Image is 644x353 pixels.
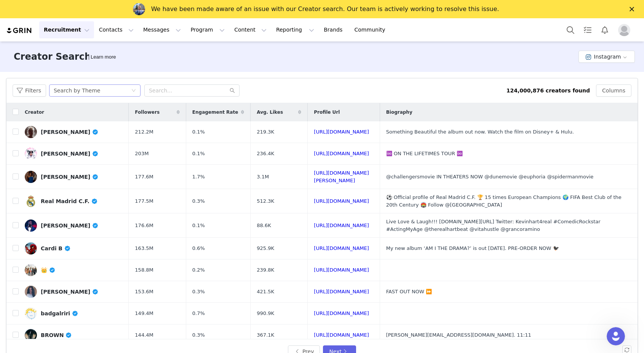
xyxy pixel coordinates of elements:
span: 177.6M [135,173,153,181]
span: 88.6K [257,222,271,229]
span: Biography [386,109,412,116]
img: v2 [25,219,37,232]
a: Community [350,21,393,38]
span: FAST OUT NOW ⏩ [386,289,432,294]
button: Notifications [596,21,613,38]
span: 163.5M [135,245,153,252]
span: 239.8K [257,266,274,274]
span: 236.4K [257,150,274,157]
a: [URL][DOMAIN_NAME] [314,267,369,273]
div: 👑 [41,267,56,273]
img: v2 [25,242,37,254]
button: Content [230,21,271,38]
span: Profile Url [314,109,340,116]
div: BROWN [41,332,72,338]
a: 👑 [25,264,123,276]
a: [PERSON_NAME] [25,126,123,138]
a: [URL][DOMAIN_NAME] [314,129,369,135]
i: icon: search [230,88,235,93]
div: [PERSON_NAME] [41,223,99,229]
div: badgalriri [41,310,78,316]
span: ⚽️ Official profile of Real Madrid C.F. 🏆 15 times European Champions 🌍 FIFA Best Club of the 20t... [386,194,622,208]
div: [PERSON_NAME] [41,289,99,295]
span: 149.4M [135,310,153,317]
a: [URL][DOMAIN_NAME] [314,245,369,251]
span: 0.3% [192,288,205,296]
span: Creator [25,109,44,116]
a: Real Madrid C.F. [25,195,123,207]
i: icon: down [131,88,136,94]
a: [URL][DOMAIN_NAME] [314,151,369,156]
img: v2 [25,171,37,183]
div: Real Madrid C.F. [41,198,97,204]
button: Messages [139,21,185,38]
span: Something Beautiful the album out now. Watch the film on Disney+ & Hulu. [386,129,574,135]
a: badgalriri [25,307,123,320]
span: 3.1M [257,173,269,181]
img: v2 [25,307,37,320]
span: 177.5M [135,197,153,205]
span: My new album ‘AM I THE DRAMA?’ is out [DATE]. PRE-ORDER NOW 🐦‍⬛ [386,245,559,251]
div: Cardi B [41,245,71,251]
span: 144.4M [135,331,153,339]
a: [URL][DOMAIN_NAME] [314,198,369,204]
span: 176.6M [135,222,153,229]
button: Filters [13,84,46,97]
span: 367.1K [257,331,274,339]
a: [URL][DOMAIN_NAME] [314,289,369,294]
span: ♾️ ON THE LIFETIMES TOUR ♾️ [386,151,463,156]
div: 124,000,876 creators found [507,87,590,95]
div: [PERSON_NAME] [41,129,99,135]
span: 512.3K [257,197,274,205]
span: 0.7% [192,310,205,317]
div: Search by Theme [54,85,100,96]
button: Reporting [272,21,319,38]
span: Avg. Likes [257,109,283,116]
span: @challengersmovie IN THEATERS NOW @dunemovie @euphoria @spidermanmovie [386,174,594,180]
button: Profile [614,24,638,36]
a: [PERSON_NAME] [25,171,123,183]
a: [URL][DOMAIN_NAME] [314,310,369,316]
span: 212.2M [135,128,153,136]
a: Brands [319,21,349,38]
span: 990.9K [257,310,274,317]
span: 1.7% [192,173,205,181]
img: v2 [25,148,37,160]
span: 219.3K [257,128,274,136]
iframe: Intercom live chat [607,327,625,345]
button: Search [562,21,579,38]
img: Profile image for Paden [133,3,145,15]
div: Tooltip anchor [89,53,117,61]
div: Close [630,7,637,11]
img: v2 [25,195,37,207]
span: 925.9K [257,245,274,252]
a: BROWN [25,329,123,341]
img: placeholder-profile.jpg [618,24,630,36]
a: [URL][DOMAIN_NAME][PERSON_NAME] [314,170,369,183]
img: v2 [25,286,37,298]
span: 158.8M [135,266,153,274]
button: Program [186,21,229,38]
img: grin logo [6,27,33,34]
img: v2 [25,126,37,138]
span: 0.1% [192,222,205,229]
div: We have been made aware of an issue with our Creator search. Our team is actively working to reso... [151,5,499,13]
span: Live Love & Laugh!!! [DOMAIN_NAME][URL] Twitter: Kevinhart4real #ComedicRockstar #ActingMyAge @th... [386,219,601,232]
div: [PERSON_NAME] [41,174,99,180]
button: Columns [596,84,631,97]
a: [PERSON_NAME] [25,219,123,232]
span: 153.6M [135,288,153,296]
input: Search... [144,84,240,97]
h3: Creator Search [14,50,91,64]
button: Instagram [578,51,635,63]
span: Followers [135,109,160,116]
span: [PERSON_NAME][EMAIL_ADDRESS][DOMAIN_NAME]. 11:11 [386,332,531,338]
div: [PERSON_NAME] [41,151,99,157]
a: Tasks [579,21,596,38]
a: [URL][DOMAIN_NAME] [314,223,369,228]
img: v2 [25,264,37,276]
span: 0.3% [192,197,205,205]
a: [URL][DOMAIN_NAME] [314,332,369,338]
span: 203M [135,150,149,157]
